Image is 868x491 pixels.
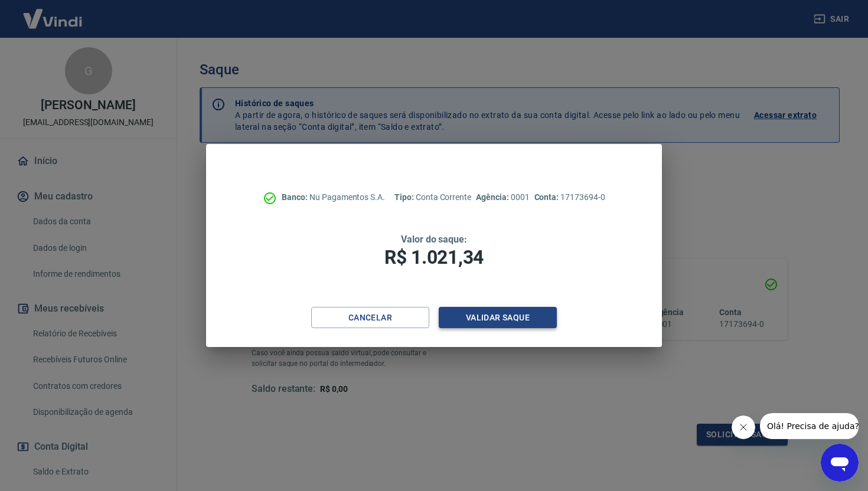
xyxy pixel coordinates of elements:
span: Banco: [282,192,309,202]
iframe: Mensagem da empresa [760,413,859,439]
p: 0001 [476,191,529,204]
button: Cancelar [311,307,429,329]
button: Validar saque [439,307,557,329]
p: 17173694-0 [534,191,605,204]
span: Tipo: [394,192,416,202]
iframe: Botão para abrir a janela de mensagens [821,444,859,482]
p: Nu Pagamentos S.A. [282,191,385,204]
span: Olá! Precisa de ajuda? [7,8,99,18]
iframe: Fechar mensagem [732,415,755,439]
span: Conta: [534,192,561,202]
span: Agência: [476,192,511,202]
span: R$ 1.021,34 [384,246,484,269]
p: Conta Corrente [394,191,471,204]
span: Valor do saque: [401,234,467,245]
